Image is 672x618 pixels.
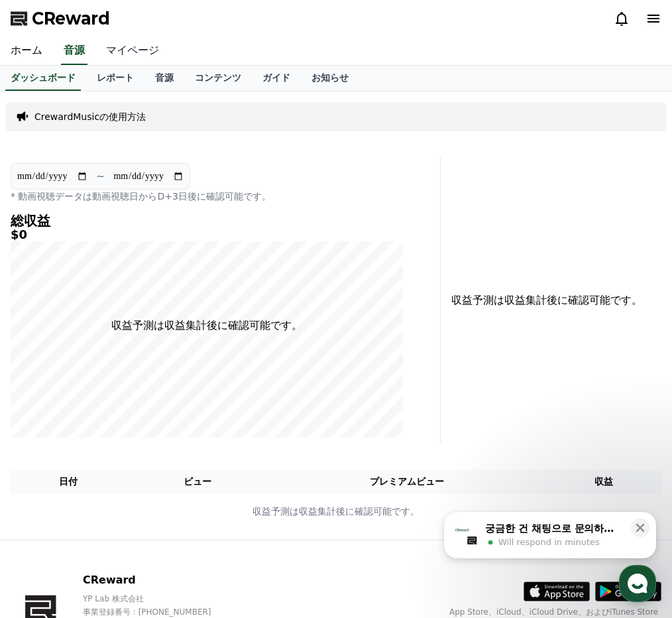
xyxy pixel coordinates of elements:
span: Home [34,440,57,451]
p: 収益予測は収益集計後に確認可能です。 [11,505,661,519]
a: Home [4,420,87,454]
a: CrewardMusicの使用方法 [34,110,146,123]
a: Settings [171,420,254,454]
span: CReward [32,8,110,29]
a: ガイド [252,66,301,91]
p: * 動画視聴データは動画視聴日からD+3日後に確認可能です。 [11,190,403,203]
th: 日付 [11,469,126,494]
a: レポート [86,66,144,91]
a: ダッシュボード [5,66,81,91]
span: Settings [196,440,229,451]
a: CReward [11,8,110,29]
p: CReward [83,572,274,588]
a: コンテンツ [184,66,252,91]
h4: 総収益 [11,214,403,228]
a: 音源 [144,66,184,91]
th: 収益 [546,469,661,494]
p: YP Lab 株式会社 [83,593,274,604]
a: Messages [87,420,171,454]
h5: $0 [11,228,403,241]
a: マイページ [95,37,170,65]
p: 収益予測は収益集計後に確認可能です。 [111,318,302,334]
p: 事業登録番号 : [PHONE_NUMBER] [83,607,274,617]
a: お知らせ [301,66,359,91]
th: ビュー [126,469,268,494]
p: ~ [96,168,105,184]
p: 収益予測は収益集計後に確認可能です。 [451,292,630,308]
span: Messages [110,441,149,452]
th: プレミアムビュー [268,469,545,494]
a: 音源 [61,37,87,65]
